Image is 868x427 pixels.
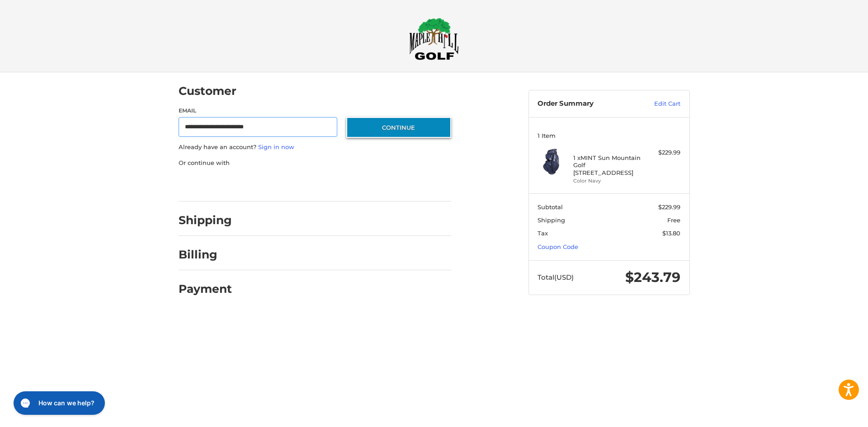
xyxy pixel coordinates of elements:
[179,248,231,262] h2: Billing
[258,143,294,150] a: Sign in now
[793,403,868,427] iframe: Google Customer Reviews
[179,159,451,168] p: Or continue with
[538,99,635,108] h3: Order Summary
[645,148,680,157] div: $229.99
[573,177,642,185] li: Color Navy
[662,230,680,237] span: $13.80
[252,176,320,192] iframe: PayPal-paylater
[573,154,642,176] h4: 1 x MINT Sun Mountain Golf [STREET_ADDRESS]
[538,273,574,282] span: Total (USD)
[635,99,680,108] a: Edit Cart
[175,176,243,192] iframe: PayPal-paypal
[409,18,459,60] img: Maple Hill Golf
[667,216,680,224] span: Free
[179,282,232,296] h2: Payment
[9,388,108,418] iframe: Gorgias live chat messenger
[179,143,451,152] p: Already have an account?
[179,213,232,227] h2: Shipping
[538,203,563,211] span: Subtotal
[329,176,396,192] iframe: PayPal-venmo
[538,216,565,224] span: Shipping
[538,132,680,139] h3: 1 Item
[179,84,236,98] h2: Customer
[179,107,338,115] label: Email
[346,117,451,138] button: Continue
[658,203,680,211] span: $229.99
[625,269,680,286] span: $243.79
[538,243,578,250] a: Coupon Code
[538,230,548,237] span: Tax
